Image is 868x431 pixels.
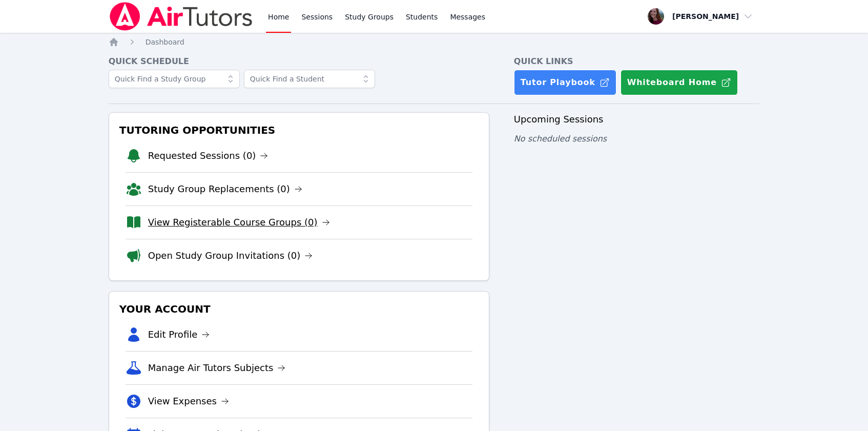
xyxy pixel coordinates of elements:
span: No scheduled sessions [514,134,607,143]
a: Manage Air Tutors Subjects [148,361,286,375]
a: View Registerable Course Groups (0) [148,215,330,230]
h3: Upcoming Sessions [514,112,759,127]
h4: Quick Links [514,55,759,68]
a: Open Study Group Invitations (0) [148,249,313,263]
a: Edit Profile [148,327,210,342]
span: Dashboard [146,38,184,46]
input: Quick Find a Study Group [109,70,240,88]
a: Study Group Replacements (0) [148,182,302,196]
input: Quick Find a Student [244,70,375,88]
a: Tutor Playbook [514,70,616,95]
span: Messages [450,12,485,22]
nav: Breadcrumb [109,37,760,47]
a: Requested Sessions (0) [148,149,268,163]
a: Dashboard [146,37,184,47]
img: Air Tutors [109,2,254,31]
h4: Quick Schedule [109,55,489,68]
h3: Tutoring Opportunities [117,121,481,139]
a: View Expenses [148,394,229,408]
h3: Your Account [117,300,481,318]
button: Whiteboard Home [621,70,738,95]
